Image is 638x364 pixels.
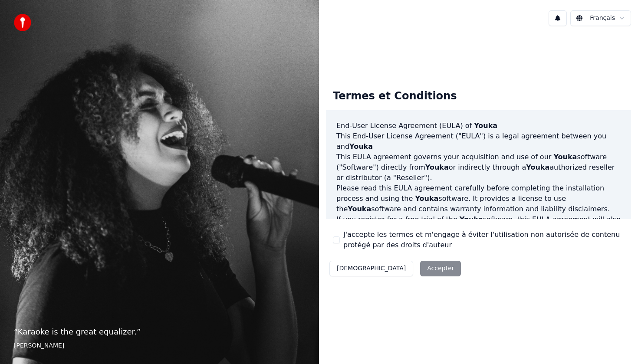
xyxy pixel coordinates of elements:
p: Please read this EULA agreement carefully before completing the installation process and using th... [336,183,621,214]
label: J'accepte les termes et m'engage à éviter l'utilisation non autorisée de contenu protégé par des ... [343,230,624,250]
h3: End-User License Agreement (EULA) of [336,121,621,131]
footer: [PERSON_NAME] [14,341,305,350]
span: Youka [348,205,371,213]
p: If you register for a free trial of the software, this EULA agreement will also govern that trial... [336,214,621,256]
span: Youka [425,163,449,171]
p: This End-User License Agreement ("EULA") is a legal agreement between you and [336,131,621,152]
button: [DEMOGRAPHIC_DATA] [329,261,413,276]
div: Termes et Conditions [326,82,464,110]
span: Youka [415,194,438,203]
p: This EULA agreement governs your acquisition and use of our software ("Software") directly from o... [336,152,621,183]
span: Youka [474,121,497,130]
p: “ Karaoke is the great equalizer. ” [14,326,305,338]
span: Youka [460,215,483,223]
img: youka [14,14,31,31]
span: Youka [349,142,373,151]
span: Youka [553,153,577,161]
span: Youka [526,163,549,171]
